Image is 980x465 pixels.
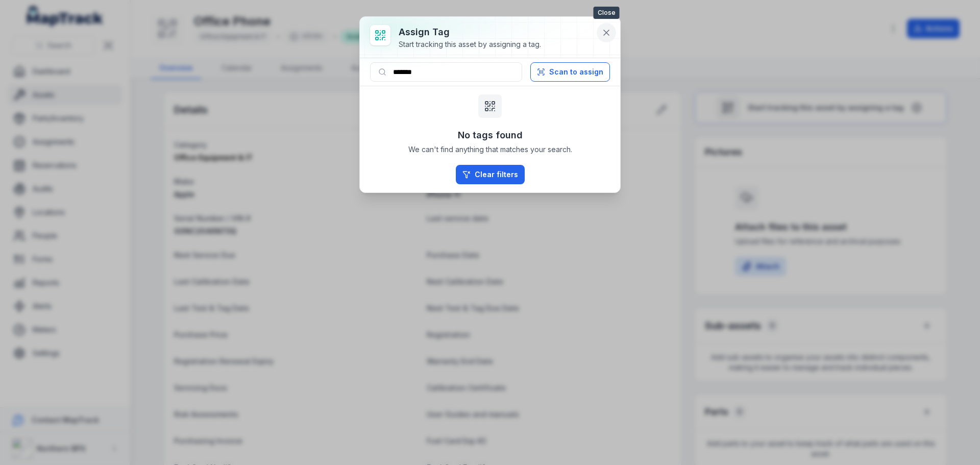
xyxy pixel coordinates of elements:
[456,165,525,184] button: Clear filters
[458,128,523,142] h3: No tags found
[399,25,541,39] h3: Assign tag
[530,62,610,82] button: Scan to assign
[408,144,572,155] span: We can't find anything that matches your search.
[399,39,541,50] div: Start tracking this asset by assigning a tag.
[594,7,620,19] span: Close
